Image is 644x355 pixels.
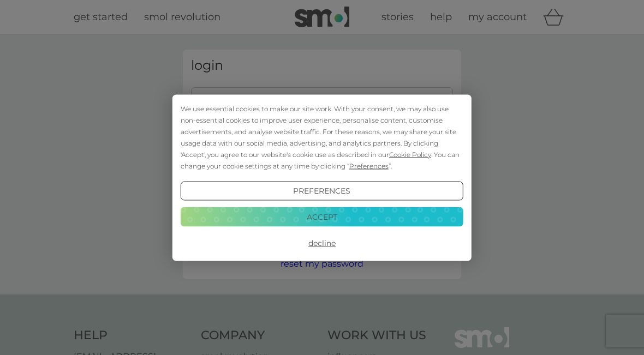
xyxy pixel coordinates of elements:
button: Accept [181,207,463,227]
button: Preferences [181,181,463,201]
div: We use essential cookies to make our site work. With your consent, we may also use non-essential ... [181,103,463,171]
button: Decline [181,233,463,253]
span: Preferences [349,161,389,170]
div: Cookie Consent Prompt [172,94,472,261]
span: Cookie Policy [389,150,431,158]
